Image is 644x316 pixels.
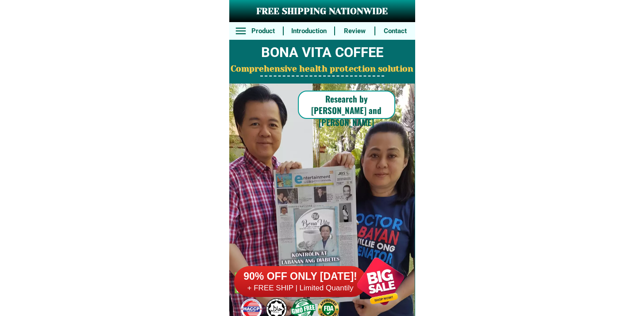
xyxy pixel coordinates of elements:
[380,26,410,36] h6: Contact
[340,26,370,36] h6: Review
[234,270,367,283] h6: 90% OFF ONLY [DATE]!
[298,93,395,128] h6: Research by [PERSON_NAME] and [PERSON_NAME]
[288,26,329,36] h6: Introduction
[229,63,415,76] h2: Comprehensive health protection solution
[229,42,415,63] h2: BONA VITA COFFEE
[248,26,278,36] h6: Product
[234,283,367,293] h6: + FREE SHIP | Limited Quantily
[229,5,415,18] h3: FREE SHIPPING NATIONWIDE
